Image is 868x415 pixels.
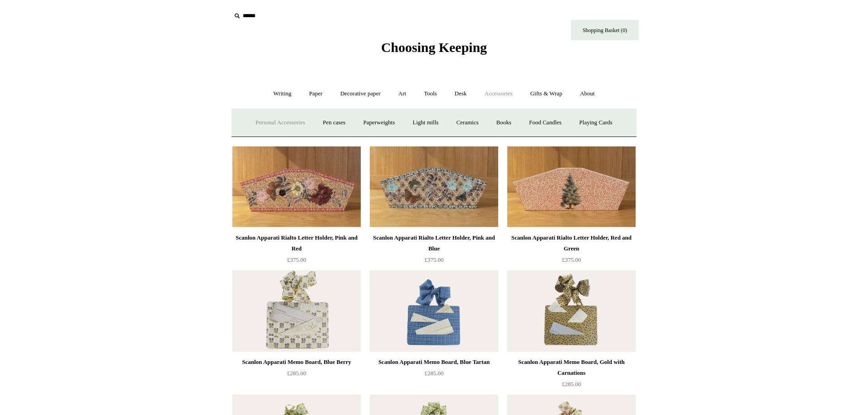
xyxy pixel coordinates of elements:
[265,82,300,106] a: Writing
[507,357,636,394] a: Scanlon Apparati Memo Board, Gold with Carnations £285.00
[370,146,498,227] a: Scanlon Apparati Rialto Letter Holder, Pink and Blue Scanlon Apparati Rialto Letter Holder, Pink ...
[355,111,403,135] a: Paperweights
[425,256,443,263] span: £375.00
[332,82,389,106] a: Decorative paper
[562,381,581,387] span: £285.00
[488,111,519,135] a: Books
[381,47,487,53] a: Choosing Keeping
[232,270,361,352] a: Scanlon Apparati Memo Board, Blue Berry Scanlon Apparati Memo Board, Blue Berry
[571,111,620,135] a: Playing Cards
[476,82,521,106] a: Accessories
[522,82,571,106] a: Gifts & Wrap
[447,82,475,106] a: Desk
[232,232,361,269] a: Scanlon Apparati Rialto Letter Holder, Pink and Red £375.00
[381,40,487,55] span: Choosing Keeping
[509,357,633,378] div: Scanlon Apparati Memo Board, Gold with Carnations
[287,370,306,377] span: £285.00
[232,270,361,352] img: Scanlon Apparati Memo Board, Blue Berry
[232,146,361,227] img: Scanlon Apparati Rialto Letter Holder, Pink and Red
[315,111,354,135] a: Pen cases
[571,20,639,40] a: Shopping Basket (0)
[507,146,636,227] img: Scanlon Apparati Rialto Letter Holder, Red and Green
[370,232,498,269] a: Scanlon Apparati Rialto Letter Holder, Pink and Blue £375.00
[232,357,361,394] a: Scanlon Apparati Memo Board, Blue Berry £285.00
[521,111,570,135] a: Food Candles
[372,232,496,254] div: Scanlon Apparati Rialto Letter Holder, Pink and Blue
[572,82,603,106] a: About
[370,270,498,352] img: Scanlon Apparati Memo Board, Blue Tartan
[390,82,414,106] a: Art
[405,111,447,135] a: Light mills
[287,256,306,263] span: £375.00
[235,232,359,254] div: Scanlon Apparati Rialto Letter Holder, Pink and Red
[562,256,581,263] span: £375.00
[507,232,636,269] a: Scanlon Apparati Rialto Letter Holder, Red and Green £375.00
[247,111,313,135] a: Personal Accessories
[448,111,486,135] a: Ceramics
[507,146,636,227] a: Scanlon Apparati Rialto Letter Holder, Red and Green Scanlon Apparati Rialto Letter Holder, Red a...
[370,270,498,352] a: Scanlon Apparati Memo Board, Blue Tartan Scanlon Apparati Memo Board, Blue Tartan
[425,370,443,377] span: £285.00
[235,357,359,368] div: Scanlon Apparati Memo Board, Blue Berry
[416,82,445,106] a: Tools
[232,146,361,227] a: Scanlon Apparati Rialto Letter Holder, Pink and Red Scanlon Apparati Rialto Letter Holder, Pink a...
[509,232,633,254] div: Scanlon Apparati Rialto Letter Holder, Red and Green
[370,357,498,394] a: Scanlon Apparati Memo Board, Blue Tartan £285.00
[301,82,331,106] a: Paper
[372,357,496,368] div: Scanlon Apparati Memo Board, Blue Tartan
[507,270,636,352] a: Scanlon Apparati Memo Board, Gold with Carnations Scanlon Apparati Memo Board, Gold with Carnations
[507,270,636,352] img: Scanlon Apparati Memo Board, Gold with Carnations
[370,146,498,227] img: Scanlon Apparati Rialto Letter Holder, Pink and Blue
